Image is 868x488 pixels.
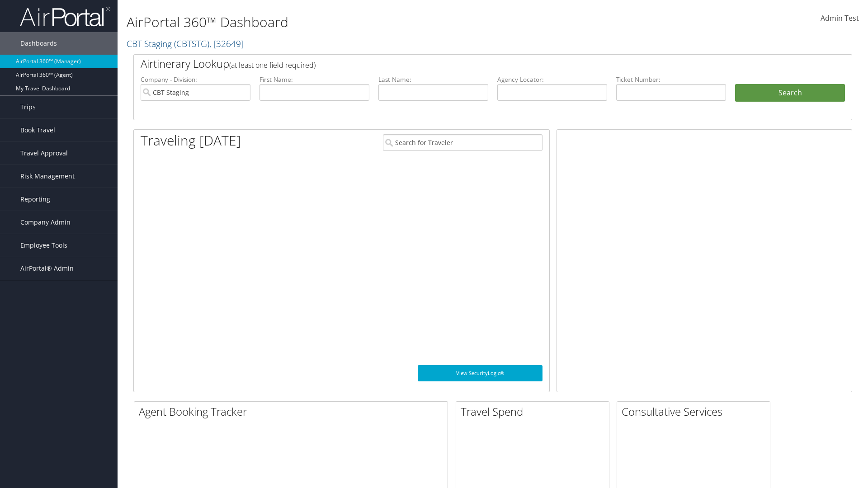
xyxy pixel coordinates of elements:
a: Admin Test [821,5,859,33]
h2: Airtinerary Lookup [141,56,785,71]
span: , [ 32649 ] [209,38,244,50]
label: First Name: [259,75,369,84]
img: airportal-logo.png [20,6,110,27]
a: CBT Staging [127,38,244,50]
label: Last Name: [378,75,488,84]
span: Reporting [20,188,50,211]
h1: AirPortal 360™ Dashboard [127,13,615,32]
h2: Agent Booking Tracker [139,404,448,419]
span: (at least one field required) [229,60,316,70]
span: AirPortal® Admin [20,257,74,280]
button: Search [735,84,845,102]
span: ( CBTSTG ) [174,38,209,50]
span: Company Admin [20,211,71,234]
span: Trips [20,96,36,118]
h2: Travel Spend [461,404,609,419]
label: Company - Division: [141,75,250,84]
span: Risk Management [20,165,75,188]
input: Search for Traveler [383,134,542,151]
label: Agency Locator: [497,75,607,84]
label: Ticket Number: [616,75,726,84]
span: Dashboards [20,32,57,55]
a: View SecurityLogic® [418,365,542,381]
span: Employee Tools [20,234,67,257]
h1: Traveling [DATE] [141,131,241,150]
span: Admin Test [821,13,859,23]
span: Book Travel [20,119,55,141]
h2: Consultative Services [622,404,770,419]
span: Travel Approval [20,142,68,164]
